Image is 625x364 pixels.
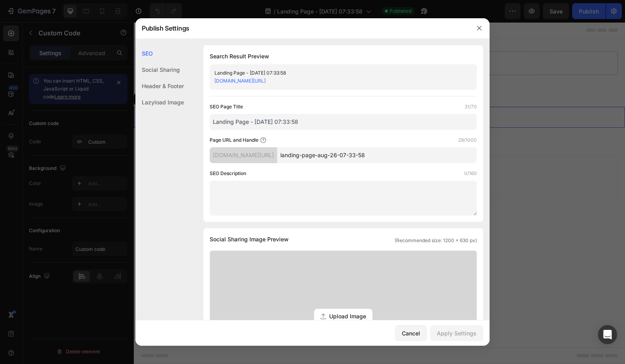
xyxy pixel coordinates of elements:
[210,114,477,130] input: Title
[277,147,477,163] input: Handle
[210,169,246,177] label: SEO Description
[160,148,208,156] div: Choose templates
[214,78,266,84] a: [DOMAIN_NAME][URL]
[214,69,459,77] div: Landing Page - [DATE] 07:33:58
[230,38,272,44] div: Drop element here
[598,325,617,344] div: Open Intercom Messenger
[210,136,258,144] label: Page URL and Handle
[210,235,289,244] span: Social Sharing Image Preview
[210,147,277,163] div: [DOMAIN_NAME][URL]
[402,329,420,337] div: Cancel
[210,52,477,61] h1: Search Result Preview
[281,148,329,156] div: Add blank section
[210,103,243,111] label: SEO Page Title
[395,325,427,341] button: Cancel
[135,78,184,94] div: Header & Footer
[222,158,264,165] span: from URL or image
[437,329,476,337] div: Apply Settings
[135,45,184,62] div: SEO
[156,158,211,165] span: inspired by CRO experts
[10,73,44,81] div: Custom Code
[329,312,366,320] span: Upload Image
[458,136,477,144] label: 28/1000
[430,325,483,341] button: Apply Settings
[135,94,184,110] div: Lazyload Image
[395,237,477,244] span: (Recommended size: 1200 x 630 px)
[135,18,469,39] div: Publish Settings
[227,130,264,138] span: Add section
[464,169,477,177] label: 0/160
[135,62,184,78] div: Social Sharing
[222,148,264,156] div: Generate layout
[465,103,477,111] label: 31/70
[275,158,334,165] span: then drag & drop elements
